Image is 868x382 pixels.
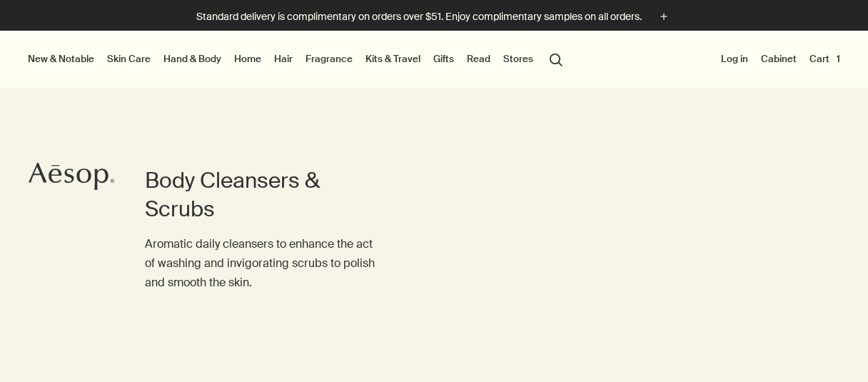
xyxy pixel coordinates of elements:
[145,166,377,223] h1: Body Cleansers & Scrubs
[500,50,536,68] button: Stores
[303,50,355,68] a: Fragrance
[25,159,118,198] a: Aesop
[430,50,457,68] a: Gifts
[104,50,153,68] a: Skin Care
[145,234,377,293] p: Aromatic daily cleansers to enhance the act of washing and invigorating scrubs to polish and smoo...
[25,31,569,88] nav: primary
[161,50,224,68] a: Hand & Body
[196,9,642,24] p: Standard delivery is complimentary on orders over $51. Enjoy complimentary samples on all orders.
[807,50,843,68] button: Cart1
[231,50,264,68] a: Home
[758,50,799,68] a: Cabinet
[718,31,843,88] nav: supplementary
[464,50,493,68] a: Read
[271,50,296,68] a: Hair
[25,50,97,68] button: New & Notable
[718,50,751,68] button: Log in
[29,162,114,191] svg: Aesop
[543,45,569,72] button: Open search
[196,9,672,25] button: Standard delivery is complimentary on orders over $51. Enjoy complimentary samples on all orders.
[363,50,423,68] a: Kits & Travel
